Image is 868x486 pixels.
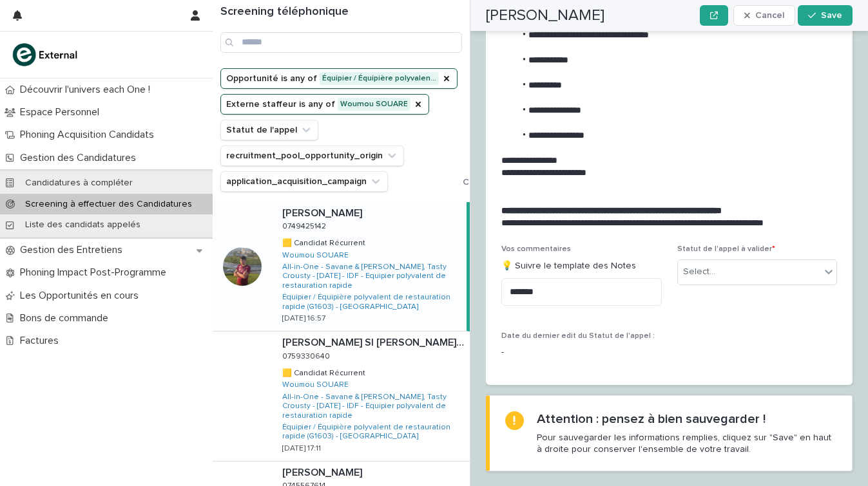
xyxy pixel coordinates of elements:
p: 💡 Suivre le template des Notes [501,259,662,273]
span: Statut de l'appel à valider [677,245,775,253]
span: Save [821,11,842,20]
p: [PERSON_NAME] [282,464,365,479]
button: Cancel [733,5,795,26]
span: Vos commentaires [501,245,571,253]
span: Cancel [755,11,784,20]
p: Mohammed SI ABDELKADER BENMOUSSA [282,334,467,349]
p: Découvrir l'univers each One ! [15,84,160,96]
a: Woumou SOUARE [282,251,349,260]
button: Clear all filters [458,173,524,192]
p: Screening à effectuer des Candidatures [15,199,202,210]
p: Factures [15,335,69,347]
p: [DATE] 16:57 [282,314,325,323]
p: 0759330640 [282,350,333,361]
p: Bons de commande [15,312,119,324]
a: Woumou SOUARE [282,380,349,389]
a: All-in-One - Savane & [PERSON_NAME], Tasty Crousty - [DATE] - IDF - Equipier polyvalent de restau... [282,263,461,290]
button: Externe staffeur [220,94,429,115]
p: Gestion des Entretiens [15,244,133,256]
a: [PERSON_NAME][PERSON_NAME] 07494251420749425142 🟨 Candidat Récurrent🟨 Candidat Récurrent Woumou S... [213,202,470,332]
p: Espace Personnel [15,106,110,118]
p: Phoning Impact Post-Programme [15,266,177,279]
p: [PERSON_NAME] [282,205,365,220]
a: [PERSON_NAME] SI [PERSON_NAME][GEOGRAPHIC_DATA][PERSON_NAME] SI [PERSON_NAME][GEOGRAPHIC_DATA] 07... [213,332,470,462]
h2: Attention : pensez à bien sauvegarder ! [537,411,766,427]
p: 🟨 Candidat Récurrent [282,366,368,378]
p: [DATE] 17:11 [282,444,321,453]
p: Les Opportunités en cours [15,290,149,302]
a: All-in-One - Savane & [PERSON_NAME], Tasty Crousty - [DATE] - IDF - Equipier polyvalent de restau... [282,393,465,420]
input: Search [220,32,462,53]
button: Statut de l'appel [220,120,318,140]
button: Save [798,5,853,26]
img: bc51vvfgR2QLHU84CWIQ [10,42,81,68]
p: - [501,346,662,359]
p: Candidatures à compléter [15,178,143,189]
p: 0749425142 [282,220,329,231]
a: Équipier / Équipière polyvalent de restauration rapide (G1603) - [GEOGRAPHIC_DATA] [282,423,465,442]
span: Date du dernier edit du Statut de l'appel : [501,332,655,340]
h1: Screening téléphonique [220,5,462,19]
p: 🟨 Candidat Récurrent [282,236,368,248]
div: Select... [683,265,715,279]
button: application_acquisition_campaign [220,171,388,192]
p: Gestion des Candidatures [15,152,146,164]
h2: [PERSON_NAME] [486,6,604,25]
button: Opportunité [220,68,458,89]
button: recruitment_pool_opportunity_origin [220,145,404,166]
p: Phoning Acquisition Candidats [15,129,164,141]
a: Équipier / Équipière polyvalent de restauration rapide (G1603) - [GEOGRAPHIC_DATA] [282,293,461,312]
span: Clear all filters [463,178,524,187]
p: Liste des candidats appelés [15,220,151,230]
p: Pour sauvegarder les informations remplies, cliquez sur "Save" en haut à droite pour conserver l'... [537,432,836,455]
